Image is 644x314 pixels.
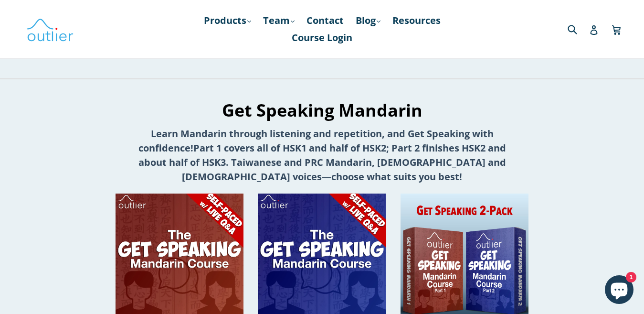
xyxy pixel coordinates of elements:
[26,15,74,43] img: Outlier Linguistics
[287,29,357,46] a: Course Login
[351,12,385,29] a: Blog
[138,127,494,154] strong: Learn Mandarin through listening and repetition, and Get Speaking with confidence!
[199,12,256,29] a: Products
[258,12,299,29] a: Team
[602,275,636,306] inbox-online-store-chat: Shopify online store chat
[565,19,591,39] input: Search
[388,12,445,29] a: Resources
[302,12,348,29] a: Contact
[138,141,506,183] strong: Part 1 covers all of HSK1 and half of HSK2; Part 2 finishes HSK2 and about half of HSK3. Taiwanes...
